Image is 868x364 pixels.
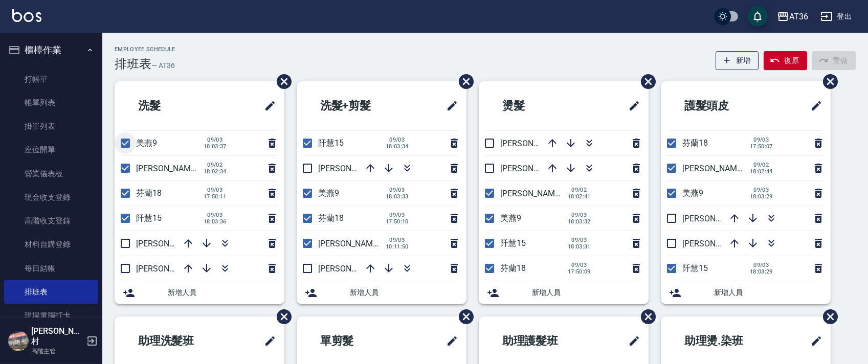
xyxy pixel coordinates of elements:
h6: — AT36 [151,60,175,71]
button: 登出 [816,7,856,26]
span: 09/03 [568,237,591,243]
span: 刪除班表 [815,66,839,97]
h2: 助理護髮班 [487,323,597,359]
span: [PERSON_NAME]6 [500,139,566,148]
span: 18:03:32 [568,218,591,225]
span: 17:50:09 [568,268,591,275]
span: 修改班表的標題 [440,94,458,118]
span: 修改班表的標題 [622,329,640,353]
span: 18:02:41 [568,193,591,200]
span: [PERSON_NAME]16 [500,164,571,173]
a: 材料自購登錄 [4,233,98,256]
span: 刪除班表 [269,302,293,332]
span: 修改班表的標題 [258,329,276,353]
span: 18:03:31 [568,243,591,250]
a: 現金收支登錄 [4,186,98,209]
span: 修改班表的標題 [804,329,822,353]
a: 高階收支登錄 [4,209,98,233]
span: 09/03 [750,136,773,143]
span: [PERSON_NAME]16 [318,264,389,274]
img: Logo [12,9,41,22]
div: 新增人員 [661,281,831,304]
span: 09/03 [204,136,227,143]
span: 阡慧15 [682,263,708,273]
span: 刪除班表 [815,302,839,332]
span: 09/03 [386,187,409,193]
span: 18:03:34 [386,143,409,150]
h2: 護髮頭皮 [669,87,774,124]
span: 美燕9 [318,188,339,198]
a: 打帳單 [4,67,98,91]
span: 阡慧15 [500,238,526,248]
a: 每日結帳 [4,257,98,280]
span: [PERSON_NAME]16 [682,214,753,223]
span: 18:03:37 [204,143,227,150]
a: 現場電腦打卡 [4,304,98,327]
span: 17:50:10 [386,218,409,225]
span: 18:03:36 [204,218,227,225]
span: 09/03 [386,237,409,243]
span: 10:11:50 [386,243,409,250]
span: 新增人員 [350,287,458,298]
h2: 助理燙.染班 [669,323,781,359]
div: 新增人員 [115,281,284,304]
h2: 燙髮 [487,87,581,124]
span: [PERSON_NAME]11 [136,164,207,173]
button: 復原 [764,51,807,70]
h2: 洗髮+剪髮 [305,87,413,124]
span: 09/02 [568,187,591,193]
span: [PERSON_NAME]16 [136,264,207,274]
span: 修改班表的標題 [258,94,276,118]
span: 17:50:11 [204,193,227,200]
button: 櫃檯作業 [4,37,98,63]
span: 09/03 [386,212,409,218]
h2: Employee Schedule [115,46,175,53]
span: 刪除班表 [633,66,657,97]
h5: [PERSON_NAME]村 [31,326,83,347]
span: 刪除班表 [633,302,657,332]
span: 18:03:29 [750,268,773,275]
span: 17:50:07 [750,143,773,150]
span: 09/03 [204,187,227,193]
span: 美燕9 [682,188,703,198]
span: 09/02 [750,162,773,168]
span: 美燕9 [500,213,521,223]
button: AT36 [773,6,812,27]
img: Person [8,331,29,351]
span: 09/03 [568,262,591,268]
span: 芬蘭18 [500,263,526,273]
span: 18:03:29 [750,193,773,200]
h2: 單剪髮 [305,323,405,359]
span: 18:03:33 [386,193,409,200]
div: 新增人員 [479,281,649,304]
span: 修改班表的標題 [440,329,458,353]
span: 芬蘭18 [318,213,344,223]
span: 芬蘭18 [682,138,708,148]
div: AT36 [789,10,808,23]
a: 排班表 [4,280,98,304]
span: 修改班表的標題 [804,94,822,118]
span: 09/03 [568,212,591,218]
span: 芬蘭18 [136,188,162,198]
h2: 助理洗髮班 [123,323,233,359]
span: 18:02:44 [750,168,773,175]
span: [PERSON_NAME]11 [500,189,571,198]
span: 修改班表的標題 [622,94,640,118]
span: 刪除班表 [269,66,293,97]
h3: 排班表 [115,57,151,71]
span: 阡慧15 [318,138,344,148]
span: [PERSON_NAME]6 [682,239,748,248]
h2: 洗髮 [123,87,217,124]
span: 新增人員 [532,287,640,298]
span: 刪除班表 [451,302,475,332]
button: 新增 [716,51,759,70]
span: 美燕9 [136,138,157,148]
span: 新增人員 [168,287,276,298]
span: [PERSON_NAME]11 [318,239,389,248]
span: 阡慧15 [136,213,162,223]
span: [PERSON_NAME]11 [682,164,753,173]
a: 營業儀表板 [4,162,98,186]
a: 座位開單 [4,138,98,162]
span: 18:02:34 [204,168,227,175]
span: 新增人員 [714,287,822,298]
